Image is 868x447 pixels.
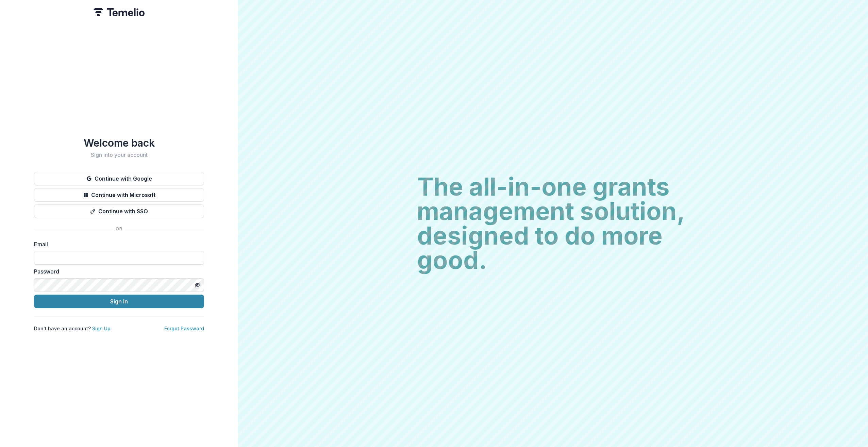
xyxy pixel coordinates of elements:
[34,204,204,218] button: Continue with SSO
[34,172,204,185] button: Continue with Google
[34,325,111,332] p: Don't have an account?
[192,280,203,291] button: Toggle password visibility
[164,326,204,331] a: Forgot Password
[34,295,204,308] button: Sign In
[34,267,200,276] label: Password
[34,188,204,202] button: Continue with Microsoft
[92,326,111,331] a: Sign Up
[34,152,204,158] h2: Sign into your account
[34,240,200,248] label: Email
[94,8,145,16] img: Temelio
[34,137,204,149] h1: Welcome back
